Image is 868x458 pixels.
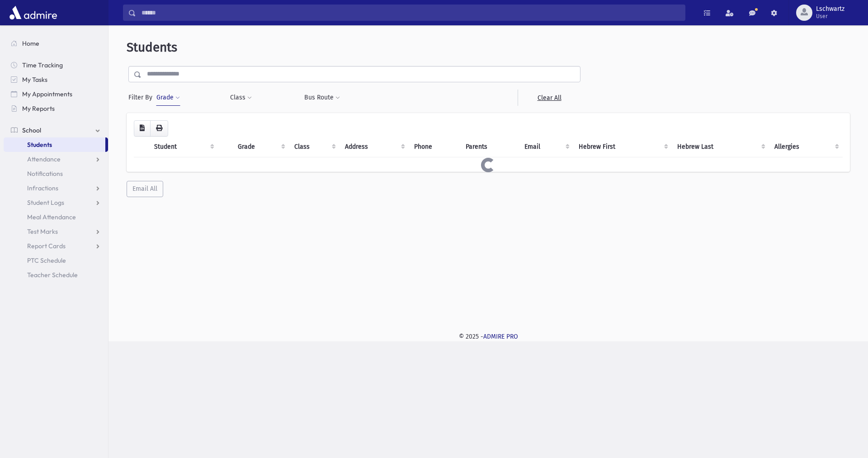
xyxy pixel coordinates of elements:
a: Clear All [518,90,580,106]
span: School [22,126,41,134]
button: Print [150,120,168,137]
a: Time Tracking [4,58,108,72]
th: Hebrew Last [672,137,769,157]
button: Email All [127,181,163,197]
a: Notifications [4,166,108,181]
a: Test Marks [4,224,108,239]
button: Class [230,90,252,106]
a: Teacher Schedule [4,268,108,282]
span: Meal Attendance [27,213,76,221]
th: Grade [232,137,289,157]
span: My Appointments [22,90,72,98]
th: Student [149,137,218,157]
span: Attendance [27,155,61,163]
span: User [816,13,844,20]
span: Test Marks [27,227,58,236]
span: Students [127,40,177,55]
th: Phone [409,137,460,157]
span: Teacher Schedule [27,271,78,279]
th: Email [519,137,573,157]
th: Address [340,137,409,157]
a: Home [4,36,108,51]
div: © 2025 - [123,332,854,341]
input: Search [136,5,685,21]
span: Filter By [128,93,156,102]
th: Class [289,137,340,157]
button: Grade [156,90,180,106]
span: Lschwartz [816,5,844,13]
a: My Tasks [4,72,108,87]
span: Notifications [27,170,63,178]
span: My Reports [22,104,55,113]
th: Hebrew First [573,137,672,157]
a: My Appointments [4,87,108,101]
a: ADMIRE PRO [483,333,518,340]
a: Meal Attendance [4,210,108,224]
a: Attendance [4,152,108,166]
a: Report Cards [4,239,108,253]
span: PTC Schedule [27,256,66,264]
button: CSV [134,120,151,137]
span: Home [22,39,39,47]
th: Allergies [769,137,843,157]
a: PTC Schedule [4,253,108,268]
img: AdmirePro [7,4,59,22]
span: Student Logs [27,198,64,207]
a: School [4,123,108,137]
span: Time Tracking [22,61,63,69]
a: Infractions [4,181,108,195]
span: Report Cards [27,242,66,250]
span: My Tasks [22,76,47,84]
a: Student Logs [4,195,108,210]
span: Infractions [27,184,58,192]
a: My Reports [4,101,108,116]
button: Bus Route [304,90,340,106]
th: Parents [460,137,519,157]
span: Students [27,141,52,149]
a: Students [4,137,105,152]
